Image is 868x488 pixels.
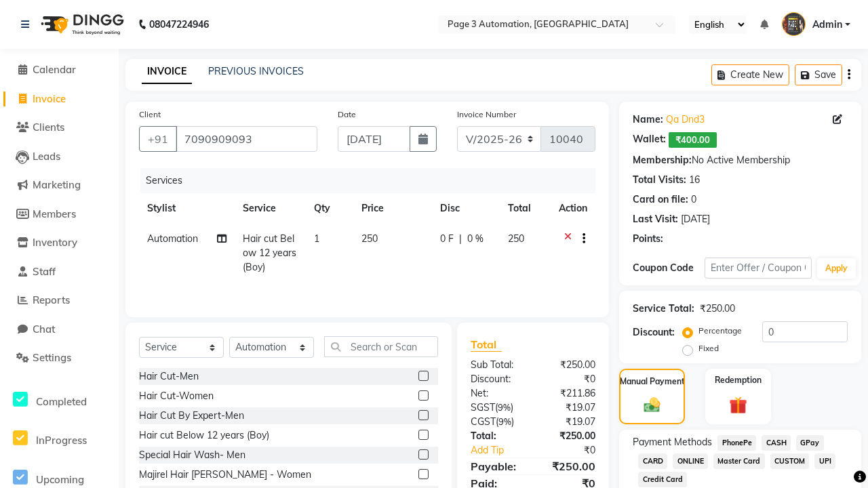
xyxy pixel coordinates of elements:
span: 0 F [440,232,454,246]
th: Service [235,193,306,224]
span: CASH [762,435,791,451]
span: InProgress [36,434,87,447]
a: Inventory [3,235,115,251]
div: Card on file: [633,192,688,207]
th: Total [500,193,551,224]
div: Net: [460,386,533,401]
div: Total: [460,429,533,443]
span: Invoice [33,92,66,105]
button: Apply [817,258,856,279]
b: 08047224946 [149,5,209,43]
span: Credit Card [638,472,687,487]
span: CUSTOM [770,453,810,469]
span: Chat [33,323,55,335]
span: Admin [812,18,842,32]
th: Action [551,193,595,224]
div: Points: [633,232,663,246]
div: Coupon Code [633,261,705,275]
span: Members [33,207,76,220]
span: UPI [814,453,835,469]
label: Manual Payment [620,375,685,388]
div: Services [140,168,606,193]
span: | [459,232,462,246]
a: Staff [3,264,115,280]
div: ₹250.00 [533,358,606,372]
div: ₹250.00 [533,429,606,443]
span: Clients [33,121,64,134]
label: Client [139,108,161,121]
span: CGST [471,415,496,428]
button: Save [795,64,842,85]
span: 9% [498,416,511,427]
div: ( ) [460,415,533,429]
div: Majirel Hair [PERSON_NAME] - Women [139,468,311,482]
div: Discount: [633,325,675,340]
span: Master Card [713,453,765,469]
span: Settings [33,351,71,364]
div: Special Hair Wash- Men [139,448,245,462]
span: Total [471,338,502,352]
a: PREVIOUS INVOICES [208,65,304,77]
label: Invoice Number [457,108,516,121]
div: 0 [691,192,696,207]
div: Sub Total: [460,358,533,372]
span: Calendar [33,63,76,76]
label: Redemption [715,374,762,386]
a: Qa Dnd3 [666,113,705,127]
input: Search by Name/Mobile/Email/Code [176,126,317,152]
a: Settings [3,350,115,366]
div: ₹250.00 [700,302,735,316]
img: Admin [782,12,806,36]
a: Leads [3,149,115,165]
a: INVOICE [142,60,192,84]
th: Qty [306,193,353,224]
div: Discount: [460,372,533,386]
div: 16 [689,173,700,187]
span: GPay [796,435,824,451]
label: Fixed [698,342,719,354]
div: ₹19.07 [533,401,606,415]
span: Marketing [33,178,81,191]
th: Price [353,193,432,224]
span: Completed [36,395,87,408]
input: Search or Scan [324,336,438,357]
span: 1 [314,232,319,245]
div: ( ) [460,401,533,415]
th: Disc [432,193,500,224]
div: Payable: [460,458,533,474]
span: 0 % [467,232,484,246]
span: Inventory [33,236,77,249]
span: Payment Methods [633,435,712,449]
th: Stylist [139,193,235,224]
span: 250 [361,232,378,245]
a: Marketing [3,178,115,193]
a: Reports [3,293,115,308]
span: Reports [33,293,70,306]
span: SGST [471,401,495,413]
div: ₹19.07 [533,415,606,429]
span: ONLINE [673,453,708,469]
div: Hair Cut By Expert-Men [139,409,244,423]
div: Total Visits: [633,173,686,187]
span: Automation [147,232,198,245]
div: Membership: [633,153,692,167]
div: ₹0 [545,443,606,457]
button: Create New [711,64,789,85]
div: ₹250.00 [533,458,606,474]
a: Calendar [3,62,115,78]
span: Staff [33,265,56,278]
button: +91 [139,126,177,152]
a: Invoice [3,91,115,107]
div: [DATE] [681,212,710,226]
div: Last Visit: [633,212,678,226]
div: Name: [633,113,663,127]
span: PhonePe [717,435,756,451]
div: Service Total: [633,302,694,316]
a: Add Tip [460,443,545,457]
span: 250 [508,232,524,245]
span: Leads [33,150,60,163]
div: Wallet: [633,132,666,148]
span: ₹400.00 [669,132,717,148]
a: Clients [3,120,115,136]
span: Upcoming [36,473,84,486]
